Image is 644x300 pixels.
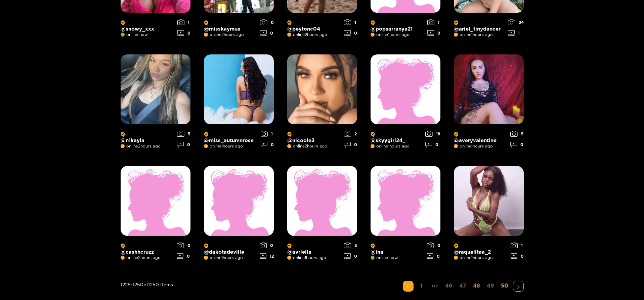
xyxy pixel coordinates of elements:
[371,166,440,264] a: Creator Profile Image: ina@inaonline now00
[513,281,524,292] li: Next Page
[371,144,410,148] span: online 1 hours ago
[177,131,190,137] div: 5
[121,131,174,143] p: @ n1kayla
[121,166,190,236] img: Creator Profile Image: cashhcruzz
[499,281,510,292] li: 50
[443,281,455,292] li: 46
[454,54,524,153] a: Creator Profile Image: averyvalentine@averyvalentineonline1hours ago50
[287,144,327,148] span: online 2 hours ago
[204,243,256,255] p: @ dakotadeville
[510,131,524,137] div: 5
[454,166,524,264] a: Creator Profile Image: raquelitaa_2@raquelitaa_2online1hours ago10
[508,19,524,25] div: 24
[287,32,327,37] span: online 2 hours ago
[427,19,440,25] div: 1
[204,255,243,260] span: online 1 hours ago
[371,54,440,124] img: Creator Profile Image: skyygirl24_
[287,131,341,143] p: @ nicoole3
[454,144,493,148] span: online 1 hours ago
[443,281,455,291] a: 46
[457,281,468,292] li: 47
[121,166,190,264] a: Creator Profile Image: cashhcruzz@cashhcruzzonline2hours ago00
[344,19,357,25] div: 1
[406,285,410,289] span: left
[371,19,424,32] p: @ popsarranya21
[427,243,440,248] div: 0
[416,281,427,292] li: 1
[204,19,257,32] p: @ misskaymua
[204,166,274,236] img: Creator Profile Image: dakotadeville
[371,255,398,260] span: online now
[121,144,161,148] span: online 2 hours ago
[511,243,524,248] div: 1
[260,19,274,25] div: 0
[261,131,274,137] div: 1
[177,30,190,36] div: 0
[204,54,274,153] a: Creator Profile Image: miss_autumnrose@miss_autumnroseonline1hours ago10
[513,281,524,292] button: right
[121,255,161,260] span: online 2 hours ago
[344,131,357,137] div: 2
[454,243,507,255] p: @ raquelitaa_2
[425,131,440,137] div: 18
[516,285,520,289] span: right
[499,281,510,291] a: 50
[287,54,357,153] a: Creator Profile Image: nicoole3@nicoole3online2hours ago20
[344,243,357,248] div: 3
[344,253,357,259] div: 0
[287,54,357,124] img: Creator Profile Image: nicoole3
[508,30,524,36] div: 1
[454,131,507,143] p: @ averyvalentine
[471,281,482,291] a: 48
[403,281,414,292] button: left
[454,32,493,37] span: online 1 hours ago
[204,166,274,264] a: Creator Profile Image: dakotadeville@dakotadevilleonline1hours ago012
[371,166,440,236] img: Creator Profile Image: ina
[287,166,357,236] img: Creator Profile Image: avriella
[177,243,190,248] div: 0
[430,281,440,292] span: •••
[177,19,190,25] div: 1
[121,32,148,37] span: online now
[121,54,190,153] a: Creator Profile Image: n1kayla@n1kaylaonline2hours ago50
[427,253,440,259] div: 0
[371,32,410,37] span: online 1 hours ago
[287,255,326,260] span: online 1 hours ago
[121,243,173,255] p: @ cashhcruzz
[287,243,341,255] p: @ avriella
[177,253,190,259] div: 0
[204,32,244,37] span: online 2 hours ago
[454,255,493,260] span: online 1 hours ago
[260,30,274,36] div: 0
[454,19,505,32] p: @ ariel_tinydancer
[427,30,440,36] div: 0
[260,243,274,248] div: 0
[121,19,174,32] p: @ snowy_xxx
[344,142,357,147] div: 0
[204,131,257,143] p: @ miss_autumnrose
[287,166,357,264] a: Creator Profile Image: avriella@avriellaonline1hours ago30
[204,54,274,124] img: Creator Profile Image: miss_autumnrose
[403,281,414,292] li: Previous Page
[260,253,274,259] div: 12
[511,253,524,259] div: 0
[371,131,422,143] p: @ skyygirl24_
[485,281,496,292] li: 49
[485,281,496,291] a: 49
[425,142,440,147] div: 0
[457,281,468,291] a: 47
[454,54,524,124] img: Creator Profile Image: averyvalentine
[287,19,341,32] p: @ peytonc04
[371,243,423,255] p: @ ina
[371,54,440,153] a: Creator Profile Image: skyygirl24_@skyygirl24_online1hours ago180
[471,281,482,292] li: 48
[344,30,357,36] div: 0
[430,281,440,292] li: Previous 5 Pages
[121,54,190,124] img: Creator Profile Image: n1kayla
[510,142,524,147] div: 0
[416,281,427,291] a: 1
[261,142,274,147] div: 0
[454,166,524,236] img: Creator Profile Image: raquelitaa_2
[204,144,243,148] span: online 1 hours ago
[177,142,190,147] div: 0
